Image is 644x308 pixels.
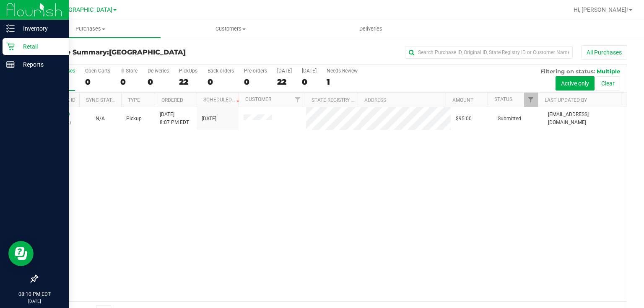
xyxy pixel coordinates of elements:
span: Not Applicable [96,116,105,122]
span: Deliveries [348,25,394,33]
iframe: Resource center [8,241,34,266]
a: Scheduled [203,97,241,103]
div: Needs Review [327,68,358,74]
a: Sync Status [86,97,118,103]
div: 0 [120,77,138,87]
a: Last Updated By [545,97,587,103]
inline-svg: Retail [6,42,15,51]
span: [GEOGRAPHIC_DATA] [109,48,186,56]
span: Purchases [20,25,161,33]
a: Ordered [161,97,183,103]
a: State Registry ID [312,97,356,103]
a: Deliveries [301,20,441,38]
span: [GEOGRAPHIC_DATA] [55,6,112,13]
a: Customers [161,20,301,38]
span: Customers [161,25,301,33]
p: Reports [15,60,65,70]
div: Pre-orders [244,68,267,74]
p: Inventory [15,23,65,34]
div: 0 [208,77,234,87]
span: [DATE] 8:07 PM EDT [160,111,189,127]
inline-svg: Inventory [6,24,15,33]
button: Clear [596,76,620,91]
div: Deliveries [148,68,169,74]
div: In Store [120,68,138,74]
div: 0 [85,77,110,87]
div: [DATE] [302,68,317,74]
div: [DATE] [277,68,292,74]
a: Purchases [20,20,161,38]
span: [DATE] [202,115,216,123]
a: Filter [291,93,305,107]
p: [DATE] [4,298,65,304]
p: 08:10 PM EDT [4,290,65,298]
span: Hi, [PERSON_NAME]! [574,6,628,13]
h3: Purchase Summary: [37,49,234,56]
span: Filtering on status: [540,68,595,75]
div: 0 [148,77,169,87]
a: Status [494,96,512,102]
span: Multiple [597,68,620,75]
div: 0 [244,77,267,87]
button: Active only [556,76,595,91]
div: 0 [302,77,317,87]
a: Filter [524,93,538,107]
a: Customer [245,96,271,102]
inline-svg: Reports [6,60,15,69]
div: 22 [179,77,197,87]
a: Type [128,97,140,103]
span: [EMAIL_ADDRESS][DOMAIN_NAME] [548,111,622,127]
p: Retail [15,41,65,52]
a: Amount [452,97,473,103]
th: Address [358,93,446,107]
div: 22 [277,77,292,87]
span: $95.00 [456,115,472,123]
input: Search Purchase ID, Original ID, State Registry ID or Customer Name... [405,46,573,59]
button: N/A [96,115,105,123]
div: PickUps [179,68,197,74]
div: Open Carts [85,68,110,74]
span: Submitted [498,115,521,123]
div: 1 [327,77,358,87]
span: Pickup [126,115,142,123]
div: Back-orders [208,68,234,74]
button: All Purchases [581,45,627,60]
